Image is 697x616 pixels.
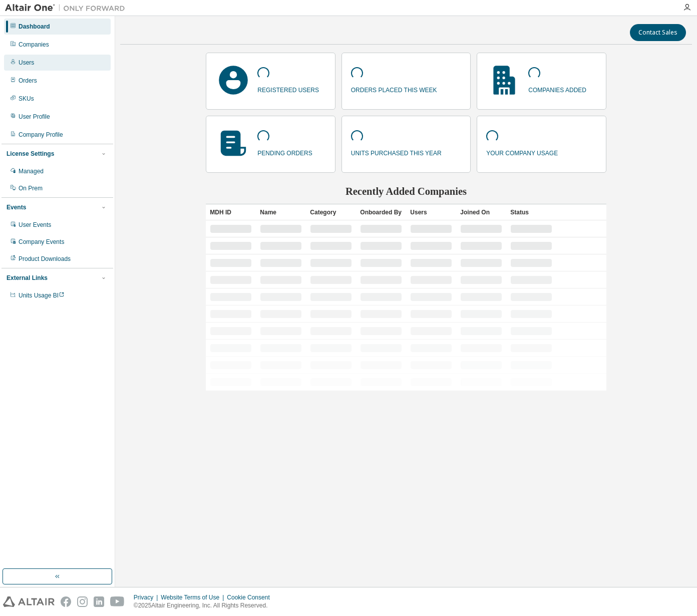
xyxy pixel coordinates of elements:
[510,204,552,220] div: Status
[7,203,26,211] div: Events
[134,601,276,610] p: © 2025 Altair Engineering, Inc. All Rights Reserved.
[486,146,558,158] p: your company usage
[3,596,55,607] img: altair_logo.svg
[257,83,319,95] p: registered users
[19,131,63,139] div: Company Profile
[227,593,275,601] div: Cookie Consent
[19,238,64,246] div: Company Events
[206,185,606,198] h2: Recently Added Companies
[61,596,71,607] img: facebook.svg
[528,83,586,95] p: companies added
[77,596,88,607] img: instagram.svg
[7,150,54,158] div: License Settings
[19,167,44,175] div: Managed
[7,274,48,282] div: External Links
[19,41,49,49] div: Companies
[460,204,502,220] div: Joined On
[19,184,43,192] div: On Prem
[257,146,312,158] p: pending orders
[161,593,227,601] div: Website Terms of Use
[5,3,130,13] img: Altair One
[19,221,51,229] div: User Events
[351,146,442,158] p: units purchased this year
[19,113,50,121] div: User Profile
[19,77,37,85] div: Orders
[94,596,104,607] img: linkedin.svg
[410,204,452,220] div: Users
[19,95,34,103] div: SKUs
[260,204,302,220] div: Name
[19,59,34,67] div: Users
[19,23,50,31] div: Dashboard
[630,24,686,41] button: Contact Sales
[210,204,252,220] div: MDH ID
[110,596,125,607] img: youtube.svg
[19,292,65,299] span: Units Usage BI
[19,255,71,263] div: Product Downloads
[360,204,402,220] div: Onboarded By
[134,593,161,601] div: Privacy
[351,83,437,95] p: orders placed this week
[310,204,352,220] div: Category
